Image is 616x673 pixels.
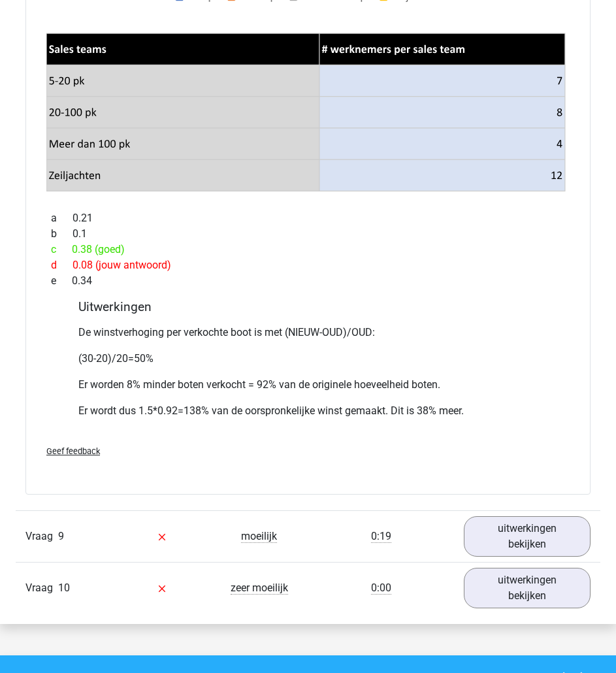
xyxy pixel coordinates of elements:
[41,210,575,226] div: 0.21
[371,530,391,543] span: 0:19
[231,582,288,595] span: zeer moeilijk
[51,242,72,257] span: c
[464,568,591,608] a: uitwerkingen bekijken
[51,226,73,242] span: b
[58,530,64,542] span: 9
[241,530,277,543] span: moeilijk
[41,257,575,273] div: 0.08 (jouw antwoord)
[78,403,538,419] p: Er wordt dus 1.5*0.92=138% van de oorspronkelijke winst gemaakt. Dit is 38% meer.
[78,325,538,340] p: De winstverhoging per verkochte boot is met (NIEUW-OUD)/OUD:
[464,516,591,557] a: uitwerkingen bekijken
[78,351,538,367] p: (30-20)/20=50%
[78,299,538,314] h4: Uitwerkingen
[78,377,538,393] p: Er worden 8% minder boten verkocht = 92% van de originele hoeveelheid boten.
[58,582,70,594] span: 10
[41,273,575,289] div: 0.34
[371,582,391,595] span: 0:00
[51,273,72,289] span: e
[25,529,58,544] span: Vraag
[25,580,58,596] span: Vraag
[41,242,575,257] div: 0.38 (goed)
[46,446,100,456] span: Geef feedback
[51,210,73,226] span: a
[41,226,575,242] div: 0.1
[51,257,73,273] span: d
